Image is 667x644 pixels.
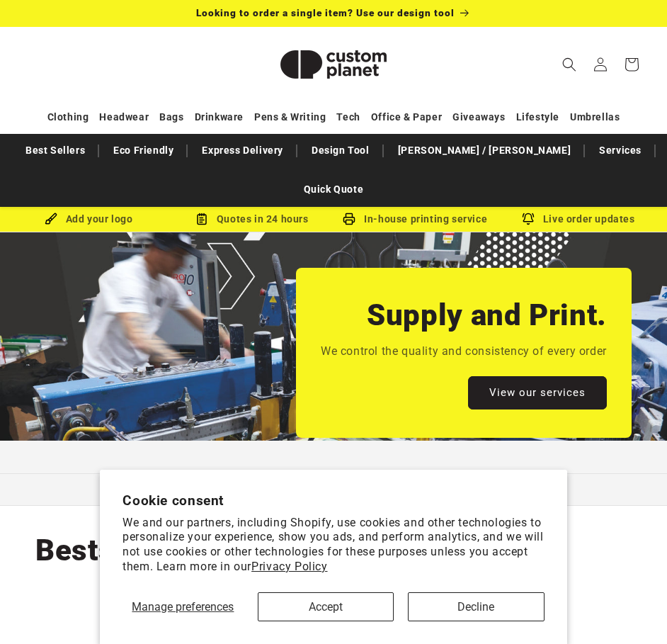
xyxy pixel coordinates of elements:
h2: Bestselling Printed Merch. [35,531,408,570]
button: Accept [258,592,394,621]
div: In-house printing service [333,210,497,228]
div: Add your logo [7,210,171,228]
a: Quick Quote [297,177,371,202]
summary: Search [554,49,585,80]
a: Custom Planet [258,27,410,101]
span: Looking to order a single item? Use our design tool [196,7,455,18]
a: Design Tool [304,138,377,163]
img: Order updates [522,213,535,225]
a: Best Sellers [18,138,92,163]
button: Manage preferences [122,592,243,621]
a: Umbrellas [570,105,620,130]
a: Tech [336,105,360,130]
img: Order Updates Icon [195,213,208,225]
button: Decline [408,592,545,621]
a: Clothing [47,105,89,130]
a: View our services [468,376,607,409]
a: Privacy Policy [251,560,327,573]
a: Drinkware [195,105,244,130]
a: Headwear [99,105,149,130]
img: Brush Icon [45,213,57,225]
a: Office & Paper [371,105,442,130]
img: In-house printing [343,213,355,225]
p: We and our partners, including Shopify, use cookies and other technologies to personalize your ex... [122,516,544,575]
div: Quotes in 24 hours [171,210,334,228]
a: [PERSON_NAME] / [PERSON_NAME] [391,138,578,163]
span: Manage preferences [132,600,234,614]
a: Giveaways [452,105,505,130]
p: We control the quality and consistency of every order [321,341,607,362]
a: Services [592,138,649,163]
a: Pens & Writing [254,105,326,130]
a: Eco Friendly [106,138,181,163]
img: Custom Planet [263,33,404,96]
a: Lifestyle [516,105,559,130]
div: Live order updates [497,210,661,228]
h2: Supply and Print. [367,296,607,334]
a: Bags [159,105,183,130]
h2: Cookie consent [122,492,544,509]
a: Express Delivery [195,138,290,163]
